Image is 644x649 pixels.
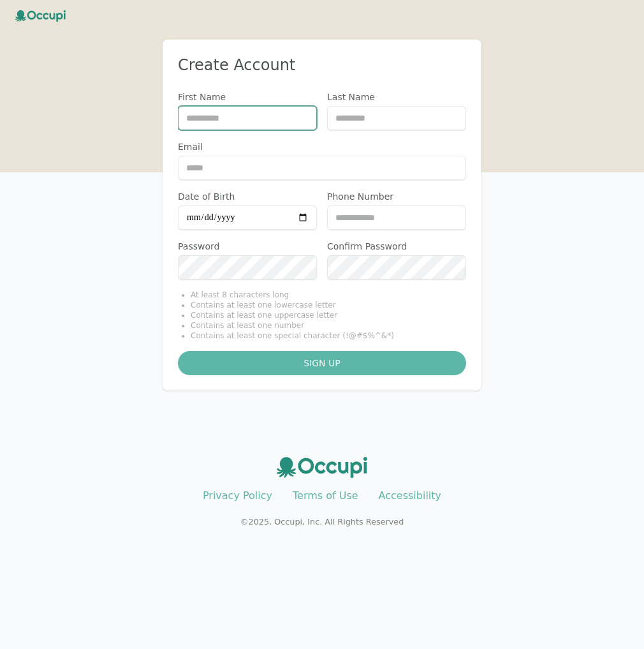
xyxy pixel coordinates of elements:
[191,331,466,341] li: Contains at least one special character (!@#$%^&*)
[178,190,317,203] label: Date of Birth
[379,489,441,502] a: Accessibility
[327,240,466,253] label: Confirm Password
[191,300,466,310] li: Contains at least one lowercase letter
[178,140,466,153] label: Email
[240,517,404,526] small: © 2025 , Occupi, Inc. All Rights Reserved
[327,91,466,103] label: Last Name
[178,240,317,253] label: Password
[178,91,317,103] label: First Name
[327,190,466,203] label: Phone Number
[191,310,466,320] li: Contains at least one uppercase letter
[191,320,466,331] li: Contains at least one number
[178,351,466,375] button: Sign up
[203,489,272,502] a: Privacy Policy
[191,290,466,300] li: At least 8 characters long
[293,489,358,502] a: Terms of Use
[178,55,466,75] h2: Create Account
